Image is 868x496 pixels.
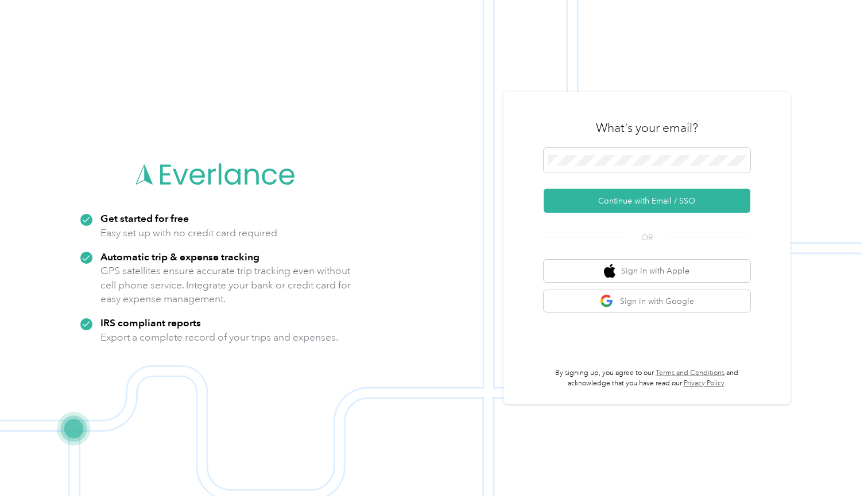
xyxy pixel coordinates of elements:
img: google logo [600,294,614,308]
p: By signing up, you agree to our and acknowledge that you have read our . [544,368,750,388]
span: OR [627,232,667,244]
a: Privacy Policy [684,379,724,388]
strong: Get started for free [100,212,189,224]
a: Terms and Conditions [656,369,724,377]
img: apple logo [604,264,615,278]
p: GPS satellites ensure accurate trip tracking even without cell phone service. Integrate your bank... [100,264,351,306]
p: Easy set up with no credit card required [100,226,277,240]
button: Continue with Email / SSO [544,189,750,213]
strong: IRS compliant reports [100,317,201,329]
h3: What's your email? [596,120,698,136]
iframe: Everlance-gr Chat Button Frame [804,432,868,496]
button: apple logoSign in with Apple [544,260,750,282]
p: Export a complete record of your trips and expenses. [100,330,338,345]
button: google logoSign in with Google [544,290,750,313]
strong: Automatic trip & expense tracking [100,251,259,263]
